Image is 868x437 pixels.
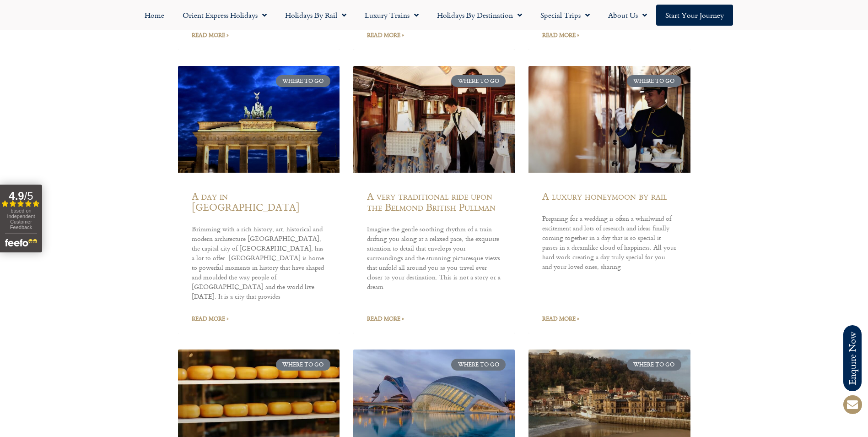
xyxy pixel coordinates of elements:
div: Where to go [451,75,506,87]
p: Imagine the gentle soothing rhythm of a train drifting you along at a relaxed pace, the exquisite... [367,224,501,291]
a: Read more about A very traditional ride upon the Belmond British Pullman [367,313,404,324]
a: Luxury Trains [356,5,428,26]
a: A day in [GEOGRAPHIC_DATA] [192,189,300,214]
p: Brimming with a rich history, art, historical and modern architecture [GEOGRAPHIC_DATA], the capi... [192,224,326,301]
div: Where to go [627,359,681,371]
a: Holidays by Destination [428,5,531,26]
nav: Menu [5,5,863,26]
a: A luxury honeymoon by rail [542,189,667,203]
a: Special Trips [531,5,599,26]
a: Home [135,5,173,26]
a: Start your Journey [656,5,733,26]
a: Read more about The Venice Simplon-Orient-Express [192,30,229,40]
p: Preparing for a wedding is often a whirlwind of excitement and lots of research and ideas finally... [542,213,676,271]
div: Where to go [451,359,506,371]
a: A very traditional ride upon the Belmond British Pullman [367,189,496,214]
div: Where to go [276,75,330,87]
div: Where to go [627,75,681,87]
a: Orient Express Holidays [173,5,276,26]
div: Where to go [276,359,330,371]
a: Read more about A luxury honeymoon by rail [542,313,579,324]
a: Read more about Peace and tranquillity at Lake Bled [367,30,404,40]
a: The Orient Express Luxury Holidays [528,66,690,173]
a: Brandenburg Gate at night Berlin [178,66,340,173]
a: About Us [599,5,656,26]
a: Holidays by Rail [276,5,356,26]
a: Read more about A day in Berlin [192,313,229,324]
a: Read more about The beauty of Biarritz [542,30,579,40]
